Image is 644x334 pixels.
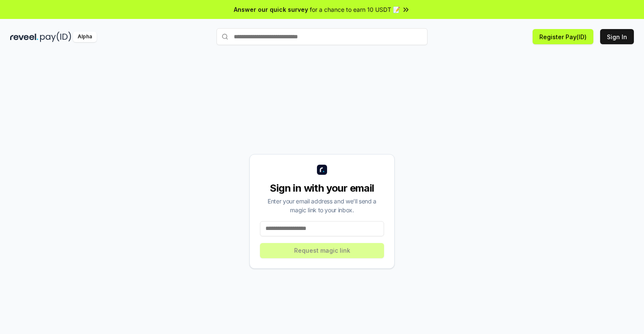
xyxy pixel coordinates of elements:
div: Enter your email address and we’ll send a magic link to your inbox. [260,197,384,214]
div: Alpha [73,32,97,42]
span: Answer our quick survey [234,5,308,14]
img: pay_id [40,32,71,42]
img: logo_small [317,165,327,175]
span: for a chance to earn 10 USDT 📝 [310,5,400,14]
button: Register Pay(ID) [533,29,593,44]
button: Sign In [600,29,634,44]
div: Sign in with your email [260,182,384,195]
img: reveel_dark [10,32,38,42]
